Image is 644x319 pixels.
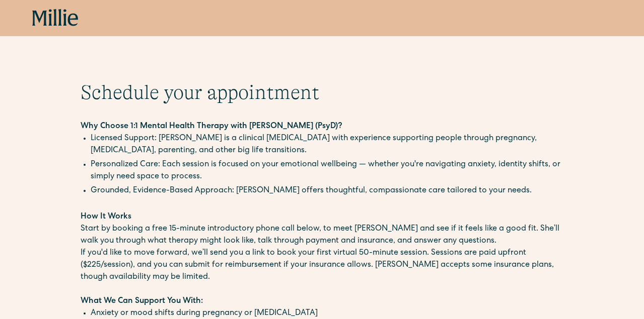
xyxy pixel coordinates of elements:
[81,223,564,247] p: Start by booking a free 15-minute introductory phone call below, to meet [PERSON_NAME] and see if...
[81,80,564,104] h1: Schedule your appointment
[81,213,131,221] strong: How It Works
[81,297,203,305] strong: What We Can Support You With:
[81,283,564,295] p: ‍
[81,199,564,211] p: ‍
[91,185,564,197] li: Grounded, Evidence-Based Approach: [PERSON_NAME] offers thoughtful, compassionate care tailored t...
[81,247,564,283] p: If you'd like to move forward, we’ll send you a link to book your first virtual 50-minute session...
[91,133,564,157] li: Licensed Support: [PERSON_NAME] is a clinical [MEDICAL_DATA] with experience supporting people th...
[81,123,342,131] strong: Why Choose 1:1 Mental Health Therapy with [PERSON_NAME] (PsyD)?
[91,159,564,183] li: Personalized Care: Each session is focused on your emotional wellbeing — whether you're navigatin...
